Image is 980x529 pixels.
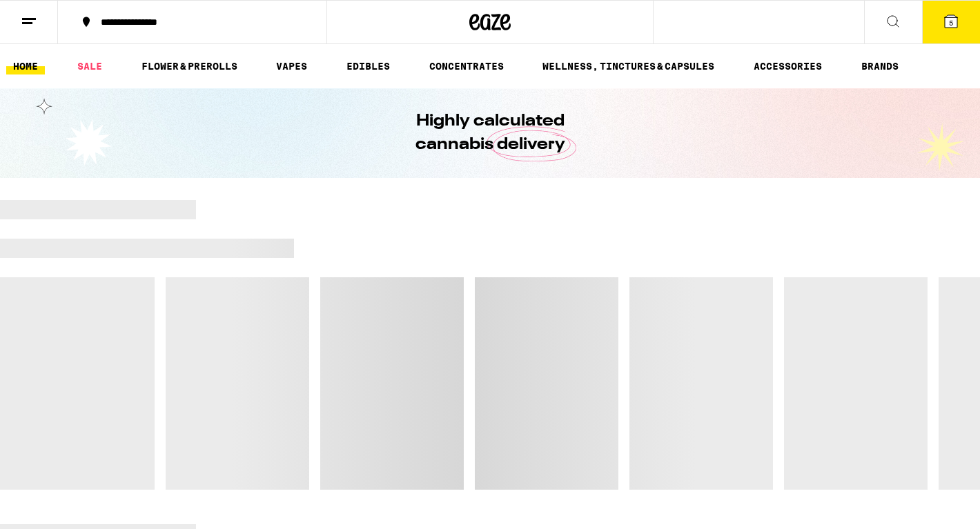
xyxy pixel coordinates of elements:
a: SALE [70,58,109,74]
a: ACCESSORIES [747,58,829,74]
a: WELLNESS, TINCTURES & CAPSULES [536,58,721,74]
a: CONCENTRATES [422,58,511,74]
a: BRANDS [854,58,905,74]
a: HOME [6,58,45,74]
a: VAPES [269,58,314,74]
span: 5 [949,19,953,27]
h1: Highly calculated cannabis delivery [376,110,604,157]
a: EDIBLES [340,58,397,74]
a: FLOWER & PREROLLS [135,58,244,74]
button: 5 [922,1,980,43]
